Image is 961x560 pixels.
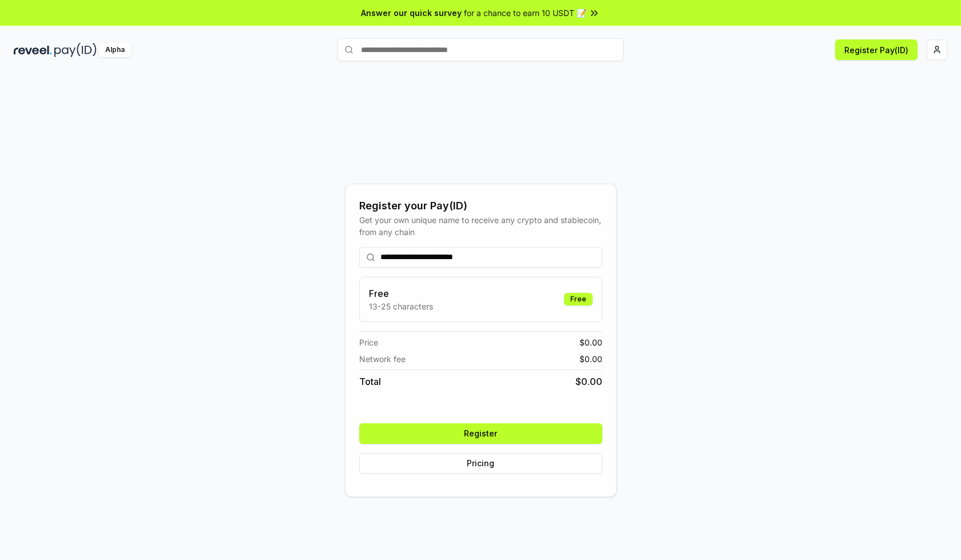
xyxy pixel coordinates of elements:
img: reveel_dark [14,43,52,57]
p: 13-25 characters [369,300,433,312]
span: Price [359,336,378,348]
div: Alpha [99,43,131,57]
button: Pricing [359,453,602,474]
span: $ 0.00 [575,375,602,388]
span: Network fee [359,353,406,365]
span: for a chance to earn 10 USDT 📝 [464,7,586,19]
span: $ 0.00 [579,353,602,365]
div: Free [564,293,593,305]
span: $ 0.00 [579,336,602,348]
div: Register your Pay(ID) [359,198,602,214]
div: Get your own unique name to receive any crypto and stablecoin, from any chain [359,214,602,238]
h3: Free [369,287,433,300]
span: Total [359,375,381,388]
img: pay_id [54,43,97,57]
button: Register [359,423,602,444]
button: Register Pay(ID) [835,39,918,60]
span: Answer our quick survey [361,7,462,19]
